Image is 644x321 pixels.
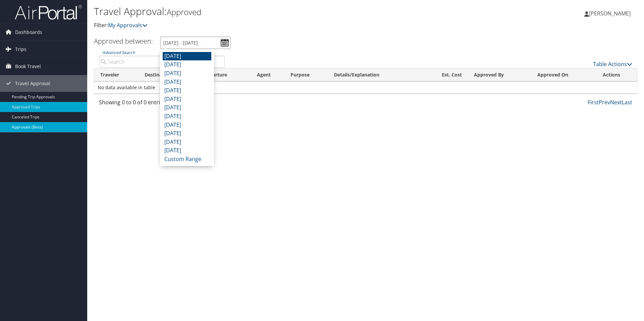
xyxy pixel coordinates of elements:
[163,146,211,155] li: [DATE]
[94,37,153,46] h3: Approved between:
[163,95,211,104] li: [DATE]
[94,68,139,82] th: Traveler: activate to sort column ascending
[531,68,596,82] th: Approved On: activate to sort column ascending
[167,6,201,17] small: Approved
[15,4,82,20] img: airportal-logo.png
[423,68,468,82] th: Est. Cost: activate to sort column ascending
[599,99,610,106] a: Prev
[589,10,631,17] span: [PERSON_NAME]
[139,68,198,82] th: Destination: activate to sort column ascending
[198,68,251,82] th: Departure: activate to sort column ascending
[94,4,456,18] h1: Travel Approval:
[593,60,632,68] a: Table Actions
[163,112,211,121] li: [DATE]
[163,78,211,87] li: [DATE]
[163,86,211,95] li: [DATE]
[328,68,423,82] th: Details/Explanation
[163,60,211,69] li: [DATE]
[108,21,148,29] a: My Approvals
[15,58,41,75] span: Book Travel
[163,155,211,164] li: Custom Range
[163,129,211,138] li: [DATE]
[622,99,632,106] a: Last
[584,3,637,23] a: [PERSON_NAME]
[163,138,211,147] li: [DATE]
[163,69,211,78] li: [DATE]
[588,99,599,106] a: First
[15,24,42,41] span: Dashboards
[251,68,284,82] th: Agent
[94,82,637,94] td: No data available in table
[597,68,637,82] th: Actions
[163,103,211,112] li: [DATE]
[610,99,622,106] a: Next
[468,68,531,82] th: Approved By: activate to sort column ascending
[284,68,328,82] th: Purpose
[163,52,211,61] li: [DATE]
[99,56,225,68] input: Advanced Search
[15,75,50,92] span: Travel Approval
[160,37,231,49] input: [DATE] - [DATE]
[94,21,456,30] p: Filter:
[163,121,211,129] li: [DATE]
[15,41,26,58] span: Trips
[102,50,135,55] a: Advanced Search
[99,98,225,110] div: Showing 0 to 0 of 0 entries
